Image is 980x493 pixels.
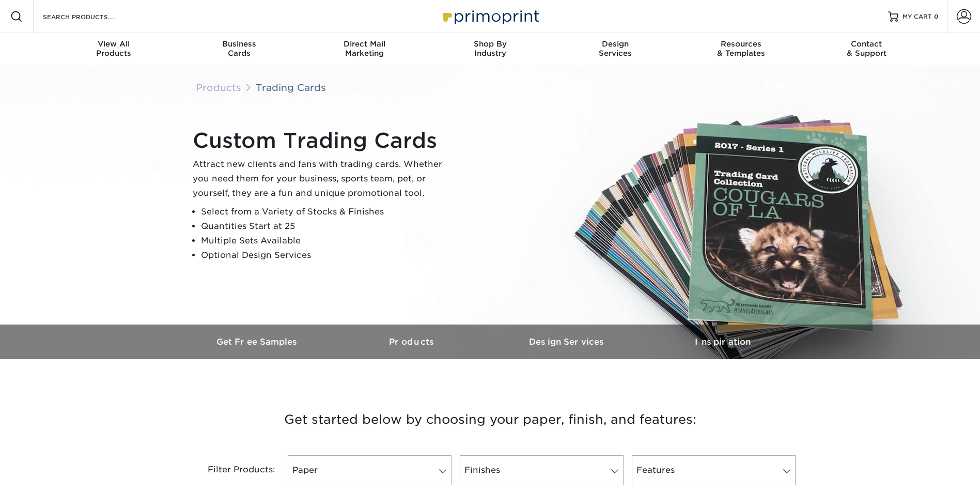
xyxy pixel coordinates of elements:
[553,39,678,49] span: Design
[288,455,452,485] a: Paper
[51,33,177,66] a: View AllProducts
[302,39,427,58] div: Marketing
[176,33,302,66] a: BusinessCards
[196,82,241,93] a: Products
[804,39,929,58] div: & Support
[176,39,302,58] div: Cards
[193,157,451,201] p: Attract new clients and fans with trading cards. Whether you need them for your business, sports ...
[460,455,624,485] a: Finishes
[180,337,335,347] h3: Get Free Samples
[180,325,335,359] a: Get Free Samples
[678,39,804,49] span: Resources
[188,396,792,443] h3: Get started below by choosing your paper, finish, and features:
[193,128,451,153] h1: Custom Trading Cards
[490,337,645,347] h3: Design Services
[180,455,284,485] div: Filter Products:
[427,33,553,66] a: Shop ByIndustry
[201,248,451,263] li: Optional Design Services
[176,39,302,49] span: Business
[490,325,645,359] a: Design Services
[645,325,800,359] a: Inspiration
[201,219,451,234] li: Quantities Start at 25
[335,325,490,359] a: Products
[553,33,678,66] a: DesignServices
[804,39,929,49] span: Contact
[903,12,932,21] span: MY CART
[934,13,939,20] span: 0
[678,39,804,58] div: & Templates
[645,337,800,347] h3: Inspiration
[42,10,143,23] input: SEARCH PRODUCTS.....
[201,234,451,248] li: Multiple Sets Available
[678,33,804,66] a: Resources& Templates
[632,455,796,485] a: Features
[804,33,929,66] a: Contact& Support
[201,205,451,219] li: Select from a Variety of Stocks & Finishes
[302,33,427,66] a: Direct MailMarketing
[51,39,177,49] span: View All
[427,39,553,58] div: Industry
[335,337,490,347] h3: Products
[553,39,678,58] div: Services
[427,39,553,49] span: Shop By
[51,39,177,58] div: Products
[439,5,542,27] img: Primoprint
[302,39,427,49] span: Direct Mail
[256,82,326,93] a: Trading Cards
